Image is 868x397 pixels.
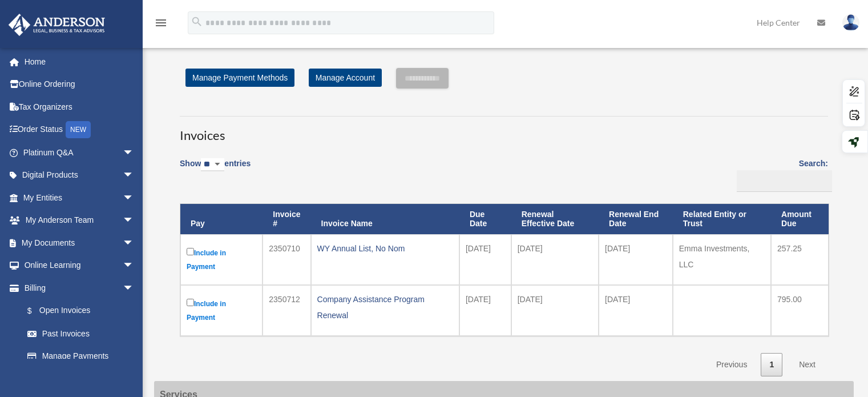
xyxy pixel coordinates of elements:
a: Previous [708,353,756,376]
td: 257.25 [771,234,829,285]
span: arrow_drop_down [123,276,146,300]
span: arrow_drop_down [123,231,146,255]
td: [DATE] [459,285,511,336]
a: Home [8,50,151,73]
th: Invoice Name: activate to sort column ascending [311,204,459,235]
a: Manage Account [309,69,382,87]
a: Billingarrow_drop_down [8,276,146,299]
a: Manage Payment Methods [185,69,294,87]
th: Due Date: activate to sort column ascending [459,204,511,235]
span: arrow_drop_down [123,141,146,165]
div: WY Annual List, No Nom [317,240,453,256]
th: Renewal End Date: activate to sort column ascending [599,204,673,235]
h3: Invoices [180,116,828,145]
select: Showentries [201,158,224,171]
a: My Anderson Teamarrow_drop_down [8,209,151,232]
input: Include in Payment [187,299,194,306]
label: Show entries [180,157,251,183]
td: 2350712 [263,285,310,336]
th: Related Entity or Trust: activate to sort column ascending [673,204,771,235]
th: Invoice #: activate to sort column ascending [263,204,310,235]
img: Anderson Advisors Platinum Portal [5,14,108,36]
td: [DATE] [599,234,673,285]
img: User Pic [842,14,859,31]
input: Include in Payment [187,248,194,255]
td: 2350710 [263,234,310,285]
td: [DATE] [511,285,599,336]
a: $Open Invoices [16,299,140,323]
a: Online Learningarrow_drop_down [8,254,151,277]
a: Online Ordering [8,73,151,96]
label: Search: [733,157,828,192]
span: arrow_drop_down [123,186,146,210]
a: Digital Productsarrow_drop_down [8,164,151,187]
td: [DATE] [511,234,599,285]
a: Platinum Q&Aarrow_drop_down [8,141,151,164]
td: 795.00 [771,285,829,336]
span: $ [34,304,39,318]
th: Pay: activate to sort column descending [180,204,263,235]
a: Order StatusNEW [8,118,151,142]
th: Amount Due: activate to sort column ascending [771,204,829,235]
label: Include in Payment [187,296,256,324]
a: Tax Organizers [8,95,151,118]
a: 1 [761,353,782,376]
div: NEW [66,121,91,138]
span: arrow_drop_down [123,254,146,278]
a: menu [154,20,168,30]
span: arrow_drop_down [123,209,146,232]
input: Search: [737,170,832,192]
label: Include in Payment [187,246,256,274]
i: menu [154,16,168,30]
span: arrow_drop_down [123,164,146,187]
div: Company Assistance Program Renewal [317,291,453,323]
td: [DATE] [599,285,673,336]
a: Next [790,353,824,376]
i: search [191,15,203,28]
a: Past Invoices [16,322,146,345]
th: Renewal Effective Date: activate to sort column ascending [511,204,599,235]
a: My Documentsarrow_drop_down [8,231,151,254]
a: Manage Payments [16,345,146,368]
td: Emma Investments, LLC [673,234,771,285]
a: My Entitiesarrow_drop_down [8,186,151,209]
td: [DATE] [459,234,511,285]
